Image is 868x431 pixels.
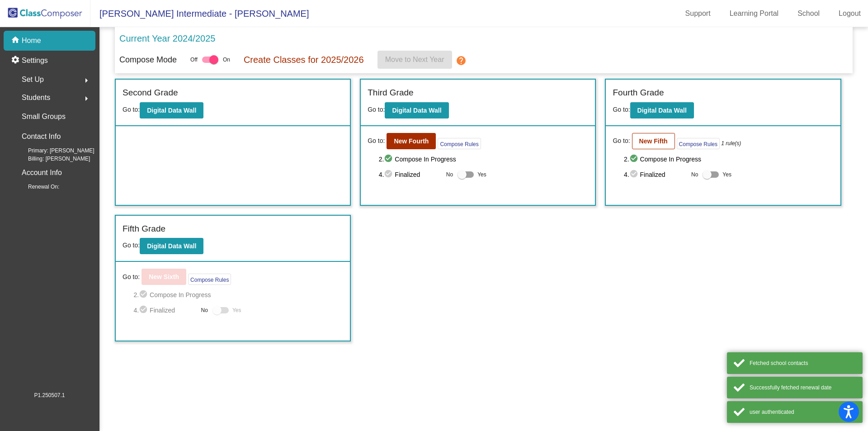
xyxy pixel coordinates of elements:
span: No [691,171,698,179]
p: Settings [22,55,48,66]
span: Go to: [368,106,385,113]
span: Off [190,56,198,64]
span: 4. Finalized [133,305,196,316]
a: Learning Portal [722,6,786,21]
mat-icon: arrow_right [81,93,92,104]
p: Small Groups [22,110,66,123]
b: New Fifth [639,137,668,145]
mat-icon: arrow_right [81,75,92,86]
label: Fourth Grade [613,86,664,99]
button: Compose Rules [438,138,481,149]
span: No [201,306,208,314]
p: Compose Mode [119,54,177,66]
span: No [446,171,453,179]
span: Yes [232,305,241,316]
label: Fifth Grade [123,223,165,236]
span: Yes [477,169,486,180]
button: New Fourth [387,133,436,149]
button: Compose Rules [188,274,231,285]
button: Digital Data Wall [385,102,448,118]
p: Account Info [22,166,62,179]
mat-icon: check_circle [629,169,640,180]
mat-icon: check_circle [384,154,395,165]
mat-icon: check_circle [384,169,395,180]
button: New Sixth [142,269,186,285]
span: 2. Compose In Progress [624,154,834,165]
button: Digital Data Wall [140,102,203,118]
span: Go to: [123,242,140,249]
span: Yes [722,169,731,180]
i: 1 rule(s) [721,139,741,147]
label: Second Grade [123,86,178,99]
mat-icon: settings [11,55,22,66]
div: Fetched school contacts [750,359,856,367]
b: Digital Data Wall [147,107,196,114]
span: Billing: [PERSON_NAME] [14,155,90,163]
span: Go to: [123,106,140,113]
span: Move to Next Year [385,56,444,63]
p: Contact Info [22,130,61,143]
a: School [790,6,827,21]
button: Digital Data Wall [630,102,694,118]
button: New Fifth [632,133,675,149]
span: Students [22,91,50,104]
b: Digital Data Wall [392,107,441,114]
span: Go to: [613,106,630,113]
span: Renewal On: [14,183,59,191]
span: 4. Finalized [379,169,442,180]
p: Create Classes for 2025/2026 [244,53,364,66]
p: Current Year 2024/2025 [119,32,215,45]
span: On [223,56,230,64]
div: Successfully fetched renewal date [750,384,856,392]
b: Digital Data Wall [637,107,687,114]
span: Set Up [22,73,44,86]
span: 4. Finalized [624,169,687,180]
mat-icon: check_circle [629,154,640,165]
a: Logout [831,6,868,21]
p: Home [22,35,41,46]
button: Compose Rules [677,138,720,149]
span: [PERSON_NAME] Intermediate - [PERSON_NAME] [90,6,309,21]
span: Primary: [PERSON_NAME] [14,147,94,155]
span: 2. Compose In Progress [133,289,343,300]
span: Go to: [613,136,630,146]
div: user authenticated [750,408,856,416]
button: Move to Next Year [377,51,452,69]
b: New Sixth [149,273,179,280]
span: Go to: [368,136,385,146]
mat-icon: help [456,55,467,66]
mat-icon: check_circle [139,289,150,300]
b: Digital Data Wall [147,242,196,250]
b: New Fourth [394,137,429,145]
button: Digital Data Wall [140,238,203,254]
span: 2. Compose In Progress [379,154,589,165]
mat-icon: check_circle [139,305,150,316]
label: Third Grade [368,86,413,99]
mat-icon: home [11,35,22,46]
span: Go to: [123,272,140,282]
a: Support [678,6,718,21]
